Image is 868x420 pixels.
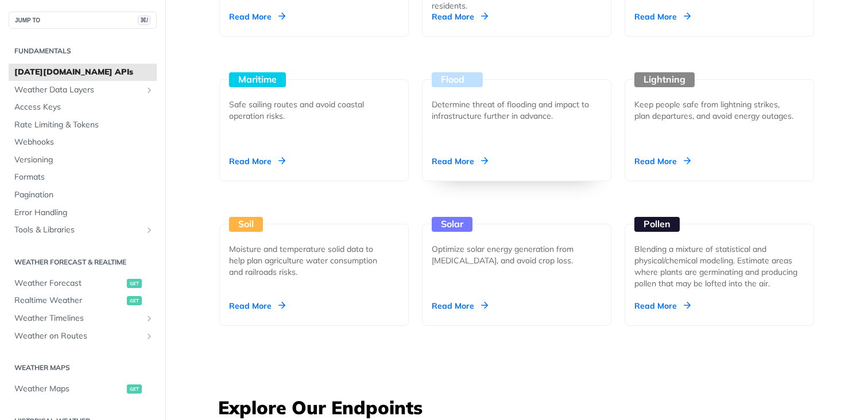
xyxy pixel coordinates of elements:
a: Rate Limiting & Tokens [9,116,157,134]
span: get [127,384,142,394]
a: Tools & LibrariesShow subpages for Tools & Libraries [9,221,157,239]
button: Show subpages for Tools & Libraries [145,225,154,235]
div: Read More [229,11,285,22]
a: Pagination [9,186,157,204]
button: Show subpages for Weather Data Layers [145,85,154,95]
a: Flood Determine threat of flooding and impact to infrastructure further in advance. Read More [417,37,616,181]
span: Tools & Libraries [14,224,142,236]
a: Solar Optimize solar energy generation from [MEDICAL_DATA], and avoid crop loss. Read More [417,181,616,326]
div: Read More [432,155,488,167]
div: Pollen [634,217,680,232]
div: Read More [432,300,488,312]
div: Optimize solar energy generation from [MEDICAL_DATA], and avoid crop loss. [432,243,592,266]
span: Weather on Routes [14,330,142,342]
div: Keep people safe from lightning strikes, plan departures, and avoid energy outages. [634,99,795,122]
div: Solar [432,217,472,232]
a: Formats [9,169,157,186]
span: get [127,279,142,288]
span: get [127,296,142,305]
span: Webhooks [14,137,154,148]
div: Read More [634,11,691,22]
div: Safe sailing routes and avoid coastal operation risks. [229,99,390,122]
span: Weather Forecast [14,278,124,289]
a: Weather TimelinesShow subpages for Weather Timelines [9,310,157,327]
a: Weather on RoutesShow subpages for Weather on Routes [9,328,157,345]
div: Soil [229,217,263,232]
div: Determine threat of flooding and impact to infrastructure further in advance. [432,99,592,122]
span: [DATE][DOMAIN_NAME] APIs [14,67,154,78]
h2: Weather Forecast & realtime [9,257,157,267]
div: Flood [432,72,483,87]
a: Versioning [9,151,157,169]
button: Show subpages for Weather Timelines [145,314,154,323]
span: Pagination [14,189,154,201]
a: Access Keys [9,99,157,116]
div: Maritime [229,72,286,87]
a: Pollen Blending a mixture of statistical and physical/chemical modeling. Estimate areas where pla... [620,181,819,326]
a: Realtime Weatherget [9,292,157,309]
a: Lightning Keep people safe from lightning strikes, plan departures, and avoid energy outages. Rea... [620,37,819,181]
div: Read More [229,300,285,312]
span: Weather Timelines [14,313,142,324]
div: Read More [634,300,691,312]
span: Access Keys [14,102,154,113]
a: Soil Moisture and temperature solid data to help plan agriculture water consumption and railroads... [215,181,413,326]
h2: Weather Maps [9,363,157,373]
div: Read More [432,11,488,22]
span: Weather Maps [14,383,124,395]
span: ⌘/ [138,15,150,25]
h2: Fundamentals [9,46,157,56]
a: [DATE][DOMAIN_NAME] APIs [9,64,157,81]
a: Weather Mapsget [9,380,157,398]
span: Versioning [14,154,154,166]
div: Blending a mixture of statistical and physical/chemical modeling. Estimate areas where plants are... [634,243,804,289]
span: Error Handling [14,207,154,219]
span: Rate Limiting & Tokens [14,119,154,131]
a: Error Handling [9,204,157,221]
span: Formats [14,172,154,183]
div: Moisture and temperature solid data to help plan agriculture water consumption and railroads risks. [229,243,390,278]
div: Read More [229,155,285,167]
a: Weather Forecastget [9,275,157,292]
div: Lightning [634,72,695,87]
div: Read More [634,155,691,167]
a: Maritime Safe sailing routes and avoid coastal operation risks. Read More [215,37,413,181]
span: Weather Data Layers [14,84,142,96]
span: Realtime Weather [14,295,124,306]
h3: Explore Our Endpoints [218,395,815,420]
a: Weather Data LayersShow subpages for Weather Data Layers [9,81,157,99]
button: JUMP TO⌘/ [9,11,157,29]
a: Webhooks [9,134,157,151]
button: Show subpages for Weather on Routes [145,332,154,341]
